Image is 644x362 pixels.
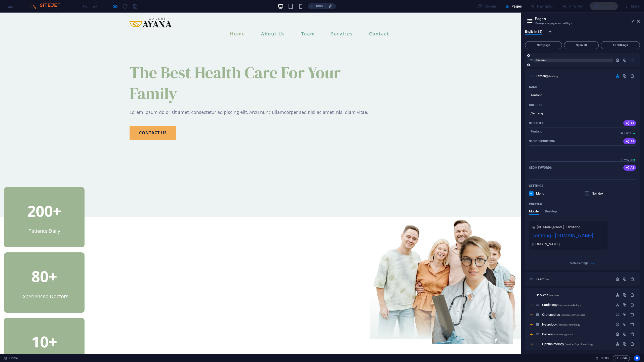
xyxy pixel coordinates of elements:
[615,332,620,336] div: Settings
[529,121,544,125] label: The page title in search results and browser tabs
[529,103,543,107] p: URL SLUG
[534,278,613,281] div: Team/team
[630,303,634,307] div: Remove
[541,323,613,326] div: Neurology/services/neurology
[536,191,552,196] p: Define if you want this page to be shown in auto-generated navigation.
[603,44,638,47] span: All Settings
[31,319,57,339] strong: 10+
[630,58,634,62] div: The startpage cannot be deleted
[541,313,613,316] div: Orthopedics/services/orthopedics
[31,253,57,274] strong: 80+
[529,103,543,107] label: Last part of the URL for this page
[630,332,634,336] div: Remove
[529,184,543,188] p: Settings
[525,29,542,36] span: English (15)
[27,188,61,209] strong: 200+
[623,332,627,336] div: Duplicate
[619,132,632,135] span: 248 / 580 Px
[623,138,636,144] button: AI
[542,332,573,336] span: Click to open page
[623,342,627,346] div: Duplicate
[532,241,604,247] div: [DOMAIN_NAME]
[568,224,580,230] span: tentang
[529,166,552,170] p: SEO Keywords
[623,165,636,171] button: AI
[532,232,604,242] div: Tentang - [DOMAIN_NAME]
[228,17,247,25] a: Home
[623,277,627,281] div: Duplicate
[630,342,634,346] div: Remove
[566,44,596,47] span: Open all
[623,74,627,78] div: Duplicate
[536,293,559,297] span: Services
[529,109,636,117] input: Last part of the URL for this page
[549,294,559,297] span: /services
[625,139,634,143] span: AI
[618,132,636,135] span: Calculated pixel length in search results
[630,74,634,78] div: Remove
[130,50,391,91] h1: The Best Health Care For Your Family
[529,139,555,143] p: SEO Description
[548,75,558,78] span: /tentang
[299,17,317,25] a: Team
[545,59,546,62] span: /
[623,303,627,307] div: Duplicate
[623,322,627,327] div: Duplicate
[545,278,551,281] span: /team
[529,208,539,215] span: Mobile
[623,293,627,297] div: Duplicate
[536,277,551,281] span: Team
[615,322,620,327] div: Settings
[634,355,640,361] button: Usercentrics
[625,166,634,170] span: AI
[560,313,585,316] span: /services/orthopedics
[504,4,522,9] span: Pages
[625,121,634,125] span: AI
[527,44,560,47] span: New page
[542,342,593,346] span: Click to open page
[535,17,640,21] h2: Pages
[618,158,636,162] span: Calculated pixel length in search results
[259,17,287,25] a: About Us
[112,3,118,9] button: Click here to leave preview mode and continue editing
[130,113,176,127] a: contact us
[542,303,581,307] span: Click to open page
[615,293,620,297] div: Settings
[580,260,586,266] button: More Settings
[535,21,630,26] h3: Manage your pages and settings
[545,208,557,215] span: Desktop
[565,343,593,346] span: /services/ophthalmology
[554,333,573,336] span: /services/general
[564,41,599,49] button: Open all
[601,41,640,49] button: All Settings
[529,85,538,89] p: Name
[529,145,636,162] textarea: The text in search results and social media
[630,277,634,281] div: Remove
[604,356,605,360] span: :
[536,74,558,78] span: Tentang
[570,261,588,265] span: More Settings
[623,58,627,62] div: Duplicate
[615,312,620,317] div: Settings
[623,120,636,126] button: AI
[529,127,636,135] input: The page title in search results and browser tabs
[28,215,60,222] span: Patients Daily
[630,293,634,297] div: Remove
[557,323,580,326] span: /services/neurology
[542,313,585,316] span: Click to open page
[542,323,580,326] span: Click to open page
[329,4,333,9] i: On resize automatically adjust zoom level to fit chosen device.
[308,3,326,9] button: 100%
[534,74,613,78] div: Tentang/tentang
[529,121,544,125] p: SEO Title
[29,3,67,9] img: Editor Logo
[529,202,543,206] p: Preview of your page in search results
[615,342,620,346] div: Settings
[630,322,634,327] div: Remove
[615,303,620,307] div: Settings
[615,355,628,361] span: Code
[623,312,627,317] div: Duplicate
[475,2,498,10] div: Design (Ctrl+Alt+Y)
[367,17,391,25] a: Contact
[613,355,630,361] button: Code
